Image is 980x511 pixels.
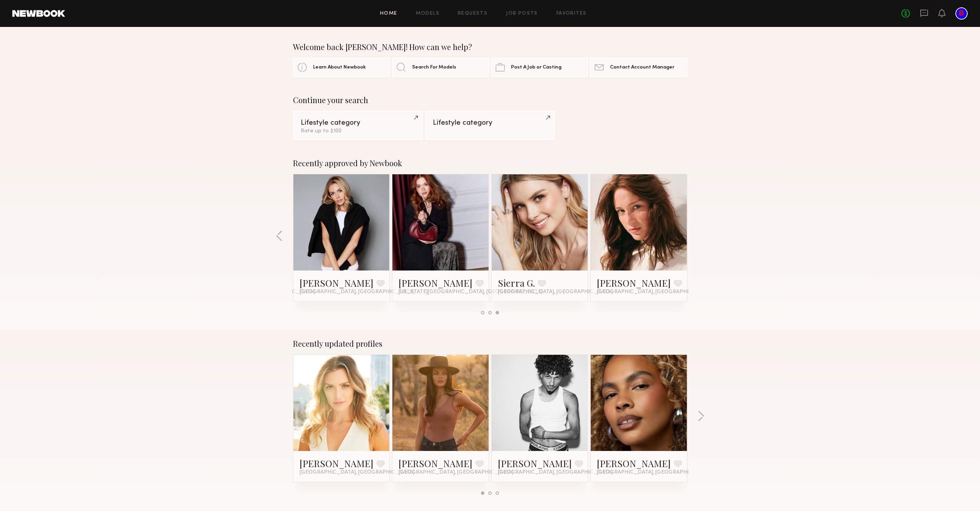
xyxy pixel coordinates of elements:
[425,111,555,140] a: Lifestyle category
[597,469,712,476] span: [GEOGRAPHIC_DATA], [GEOGRAPHIC_DATA]
[412,65,456,70] span: Search For Models
[399,277,472,289] a: [PERSON_NAME]
[498,289,613,295] span: [GEOGRAPHIC_DATA], [GEOGRAPHIC_DATA]
[392,58,489,77] a: Search For Models
[416,11,439,16] a: Models
[293,159,687,168] div: Recently approved by Newbook
[313,65,366,70] span: Learn About Newbook
[498,457,572,469] a: [PERSON_NAME]
[597,457,671,469] a: [PERSON_NAME]
[458,11,487,16] a: Requests
[293,58,390,77] a: Learn About Newbook
[380,11,397,16] a: Home
[399,457,472,469] a: [PERSON_NAME]
[293,42,687,52] div: Welcome back [PERSON_NAME]! How can we help?
[511,65,561,70] span: Post A Job or Casting
[597,289,712,295] span: [GEOGRAPHIC_DATA], [GEOGRAPHIC_DATA]
[498,469,613,476] span: [GEOGRAPHIC_DATA], [GEOGRAPHIC_DATA]
[301,119,415,127] div: Lifestyle category
[506,11,538,16] a: Job Posts
[293,111,423,140] a: Lifestyle categoryRate up to $100
[556,11,587,16] a: Favorites
[433,119,547,127] div: Lifestyle category
[590,58,687,77] a: Contact Account Manager
[399,289,543,295] span: [US_STATE][GEOGRAPHIC_DATA], [GEOGRAPHIC_DATA]
[498,277,535,289] a: Sierra G.
[300,289,414,295] span: [GEOGRAPHIC_DATA], [GEOGRAPHIC_DATA]
[300,277,374,289] a: [PERSON_NAME]
[597,277,671,289] a: [PERSON_NAME]
[399,469,513,476] span: [GEOGRAPHIC_DATA], [GEOGRAPHIC_DATA]
[491,58,588,77] a: Post A Job or Casting
[300,469,414,476] span: [GEOGRAPHIC_DATA], [GEOGRAPHIC_DATA]
[301,129,415,134] div: Rate up to $100
[300,457,374,469] a: [PERSON_NAME]
[293,95,687,105] div: Continue your search
[610,65,674,70] span: Contact Account Manager
[293,339,687,348] div: Recently updated profiles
